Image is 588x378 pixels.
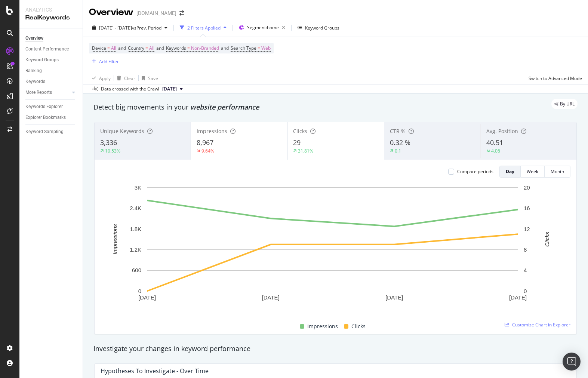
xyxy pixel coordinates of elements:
[25,89,52,96] div: More Reports
[221,45,229,51] span: and
[118,45,126,51] span: and
[138,294,156,301] text: [DATE]
[191,43,219,53] span: Non-Branded
[148,75,158,82] div: Save
[524,184,530,191] text: 20
[293,127,307,135] span: Clicks
[136,9,176,17] div: [DOMAIN_NAME]
[89,6,133,19] div: Overview
[486,138,503,147] span: 40.51
[105,148,120,154] div: 10.53%
[560,102,575,106] span: By URL
[295,22,342,34] button: Keyword Groups
[25,56,77,64] a: Keyword Groups
[100,127,144,135] span: Unique Keywords
[89,22,170,34] button: [DATE] - [DATE]vsPrev. Period
[491,148,500,154] div: 4.06
[298,148,313,154] div: 31.81%
[25,78,45,86] div: Keywords
[145,45,148,51] span: =
[101,86,159,92] div: Data crossed with the Crawl
[112,224,118,254] text: Impressions
[179,10,184,16] div: arrow-right-arrow-left
[25,114,66,122] div: Explorer Bookmarks
[132,267,141,273] text: 600
[25,45,69,53] div: Content Performance
[293,138,301,147] span: 29
[25,6,77,13] div: Analytics
[130,246,141,253] text: 1.2K
[506,168,514,175] div: Day
[236,22,288,34] button: Segment:home
[99,75,111,82] div: Apply
[130,205,141,211] text: 2.4K
[101,367,209,375] div: Hypotheses to Investigate - Over Time
[505,322,570,328] a: Customize Chart in Explorer
[563,353,581,371] div: Open Intercom Messenger
[135,184,141,191] text: 3K
[524,226,530,232] text: 12
[114,72,135,84] button: Clear
[89,72,111,84] button: Apply
[25,89,70,96] a: More Reports
[139,72,158,84] button: Save
[107,45,110,51] span: =
[25,67,77,75] a: Ranking
[509,294,527,301] text: [DATE]
[529,75,582,82] div: Switch to Advanced Mode
[130,226,141,232] text: 1.8K
[138,288,141,294] text: 0
[545,166,570,178] button: Month
[177,22,230,34] button: 2 Filters Applied
[92,45,106,51] span: Device
[166,45,186,51] span: Keywords
[99,58,119,65] div: Add Filter
[162,86,177,92] span: 2025 Sep. 20th
[247,24,279,31] span: Segment: home
[25,56,59,64] div: Keyword Groups
[25,45,77,53] a: Content Performance
[25,103,77,111] a: Keywords Explorer
[524,205,530,211] text: 16
[499,166,521,178] button: Day
[93,344,578,354] div: Investigate your changes in keyword performance
[25,13,77,22] div: RealKeywords
[25,34,43,42] div: Overview
[25,128,64,136] div: Keyword Sampling
[551,168,564,175] div: Month
[25,114,77,122] a: Explorer Bookmarks
[390,138,410,147] span: 0.32 %
[159,84,186,93] button: [DATE]
[526,72,582,84] button: Switch to Advanced Mode
[25,67,42,75] div: Ranking
[100,138,117,147] span: 3,336
[149,43,154,53] span: All
[197,127,227,135] span: Impressions
[25,103,63,111] div: Keywords Explorer
[457,168,493,175] div: Compare periods
[305,25,339,31] div: Keyword Groups
[261,43,271,53] span: Web
[128,45,144,51] span: Country
[187,25,221,31] div: 2 Filters Applied
[521,166,545,178] button: Week
[527,168,538,175] div: Week
[512,322,570,328] span: Customize Chart in Explorer
[111,43,116,53] span: All
[395,148,401,154] div: 0.1
[156,45,164,51] span: and
[351,322,366,331] span: Clicks
[25,128,77,136] a: Keyword Sampling
[524,288,527,294] text: 0
[201,148,214,154] div: 9.64%
[390,127,406,135] span: CTR %
[89,57,119,66] button: Add Filter
[124,75,135,82] div: Clear
[262,294,280,301] text: [DATE]
[25,78,77,86] a: Keywords
[25,34,77,42] a: Overview
[486,127,518,135] span: Avg. Position
[258,45,260,51] span: =
[101,184,564,313] svg: A chart.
